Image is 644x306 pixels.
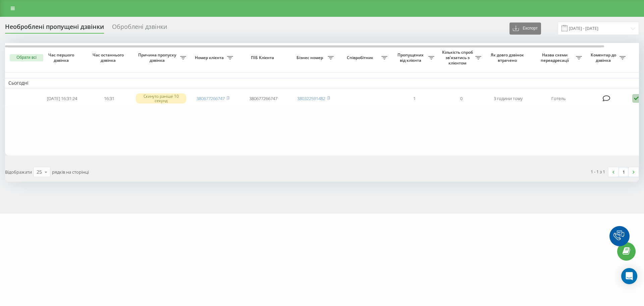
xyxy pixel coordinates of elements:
a: 380322591482 [297,95,325,101]
span: Причина пропуску дзвінка [136,52,180,63]
span: Коментар до дзвінка [589,52,620,63]
div: Open Intercom Messenger [621,268,637,284]
td: 0 [438,90,485,107]
td: Готель [532,90,585,107]
button: Обрати всі [10,54,43,61]
div: Оброблені дзвінки [112,23,167,34]
span: Як довго дзвінок втрачено [490,52,526,63]
span: рядків на сторінці [52,169,89,175]
div: Скинуто раніше 10 секунд [136,93,186,103]
div: 25 [37,169,42,175]
span: Назва схеми переадресації [535,52,576,63]
td: 3 години тому [485,90,532,107]
td: 1 [391,90,438,107]
div: 1 - 1 з 1 [591,168,605,175]
td: [DATE] 16:31:24 [39,90,86,107]
span: Кількість спроб зв'язатись з клієнтом [441,50,475,65]
a: 1 [619,167,629,177]
span: ПІБ Клієнта [242,55,284,60]
span: Час першого дзвінка [44,52,80,63]
span: Відображати [5,169,32,175]
a: 380677266747 [197,95,225,101]
button: Експорт [509,23,541,35]
div: Необроблені пропущені дзвінки [5,23,104,34]
td: 16:31 [86,90,132,107]
span: Номер клієнта [193,55,227,60]
span: Час останнього дзвінка [91,52,127,63]
span: Пропущених від клієнта [394,52,428,63]
span: Співробітник [340,55,381,60]
td: 380677266747 [236,90,290,107]
span: Бізнес номер [293,55,328,60]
